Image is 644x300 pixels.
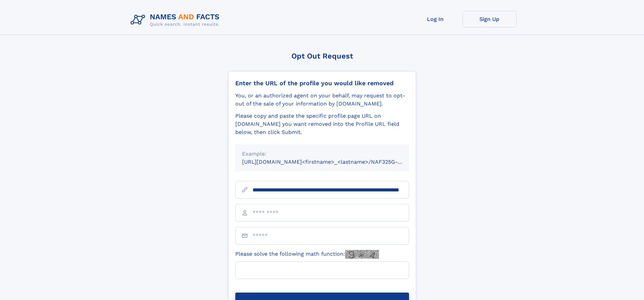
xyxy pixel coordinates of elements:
[128,11,225,29] img: Logo Names and Facts
[235,92,409,108] div: You, or an authorized agent on your behalf, may request to opt-out of the sale of your informatio...
[242,159,422,165] small: [URL][DOMAIN_NAME]<firstname>_<lastname>/NAF325G-xxxxxxxx
[228,52,416,60] div: Opt Out Request
[235,112,409,136] div: Please copy and paste the specific profile page URL on [DOMAIN_NAME] you want removed into the Pr...
[235,250,379,259] label: Please solve the following math function:
[462,11,517,27] a: Sign Up
[408,11,462,27] a: Log In
[235,79,409,87] div: Enter the URL of the profile you would like removed
[242,150,402,158] div: Example:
